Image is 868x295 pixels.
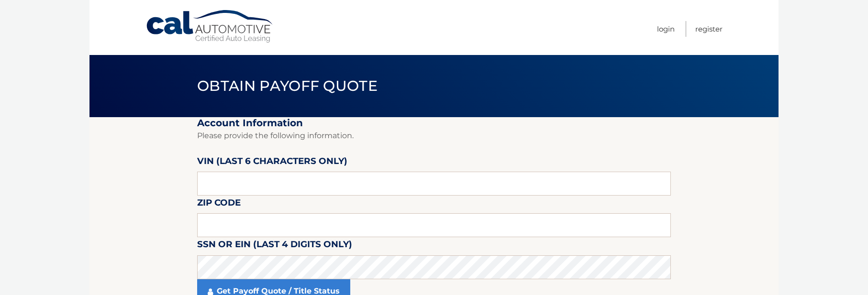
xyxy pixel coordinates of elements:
[197,77,378,95] span: Obtain Payoff Quote
[197,129,671,142] p: Please provide the following information.
[145,10,275,44] a: Cal Automotive
[197,237,352,255] label: SSN or EIN (last 4 digits only)
[197,196,241,213] label: Zip Code
[197,117,671,129] h2: Account Information
[197,154,347,172] label: VIN (last 6 characters only)
[657,21,675,37] a: Login
[695,21,723,37] a: Register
